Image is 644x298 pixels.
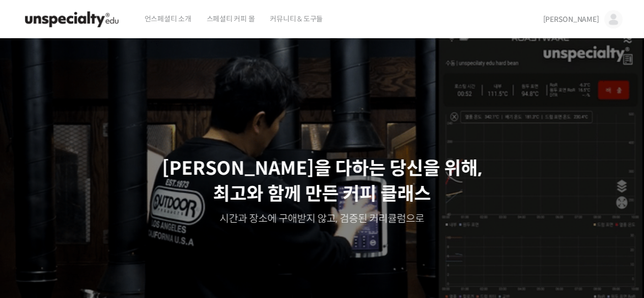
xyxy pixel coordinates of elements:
[10,156,634,207] p: [PERSON_NAME]을 다하는 당신을 위해, 최고와 함께 만든 커피 클래스
[543,15,599,24] span: [PERSON_NAME]
[10,212,634,226] p: 시간과 장소에 구애받지 않고, 검증된 커리큘럼으로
